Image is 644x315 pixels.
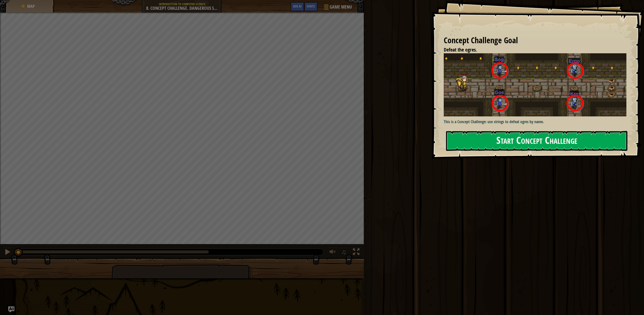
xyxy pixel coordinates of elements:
span: Map [27,4,35,9]
span: Hints [307,4,315,9]
button: ♫ [340,247,349,258]
span: Defeat the ogres. [444,46,477,53]
button: Toggle fullscreen [351,247,361,258]
div: Concept Challenge Goal [444,35,626,46]
span: ♫ [341,248,346,256]
button: Ask AI [8,306,14,312]
li: Defeat the ogres. [437,46,625,54]
button: Start Concept Challenge [446,131,627,151]
a: Map [26,4,35,9]
button: Adjust volume [328,247,338,258]
button: Game Menu [320,2,355,14]
p: This is a Concept Challenge: use strings to defeat ogres by name. [444,119,630,125]
button: Ask AI [291,2,304,11]
span: Ask AI [293,4,302,9]
span: Game Menu [330,4,352,10]
button: Ctrl + P: Pause [3,247,13,258]
img: Dangerous steps new [444,53,630,116]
